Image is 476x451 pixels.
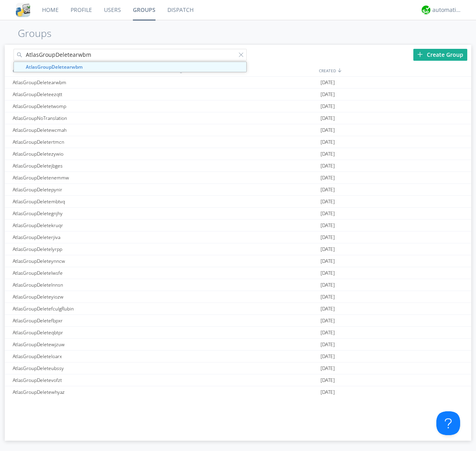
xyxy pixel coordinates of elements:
span: [DATE] [321,362,335,374]
span: [DATE] [321,196,335,208]
span: [DATE] [321,374,335,386]
a: AtlasGroupDeleteezqtt[DATE] [5,89,471,100]
span: [DATE] [321,112,335,124]
a: AtlasGroupDeletenemmw[DATE] [5,172,471,184]
a: AtlasGroupDeletepynir[DATE] [5,184,471,196]
a: AtlasGroupDeletejbges[DATE] [5,160,471,172]
a: AtlasGroupDeletelyrpp[DATE] [5,243,471,255]
a: AtlasGroupDeletewcmah[DATE] [5,124,471,136]
span: [DATE] [321,339,335,351]
div: AtlasGroupDeletezywio [11,148,163,160]
a: AtlasGroupDeletegnjhy[DATE] [5,208,471,220]
span: [DATE] [321,255,335,267]
a: AtlasGroupDeletefculgRubin[DATE] [5,303,471,315]
iframe: Toggle Customer Support [436,411,460,435]
a: AtlasGroupDeleteloarx[DATE] [5,351,471,362]
div: AtlasGroupDeletembtvq [11,196,163,207]
div: AtlasGroupDeletertmcn [11,136,163,148]
div: AtlasGroupDeletewcmah [11,124,163,136]
div: AtlasGroupDeletelnnsn [11,279,163,291]
div: AtlasGroupDeletejbges [11,160,163,172]
div: AtlasGroupDeletetwomp [11,100,163,112]
span: [DATE] [321,208,335,220]
span: [DATE] [321,327,335,339]
div: GROUPS [11,65,161,76]
div: AtlasGroupDeletelyrpp [11,243,163,255]
span: [DATE] [321,279,335,291]
div: AtlasGroupDeletewhyaz [11,386,163,398]
a: AtlasGroupDeletelwsfe[DATE] [5,267,471,279]
span: [DATE] [321,172,335,184]
div: Create Group [413,49,467,61]
div: AtlasGroupDeleteezqtt [11,89,163,100]
a: AtlasGroupDeletembtvq[DATE] [5,196,471,208]
div: AtlasGroupNoTranslation [11,112,163,124]
span: [DATE] [321,351,335,362]
span: [DATE] [321,100,335,112]
span: [DATE] [321,386,335,398]
span: [DATE] [321,160,335,172]
div: AtlasGroupDeletekruqr [11,220,163,231]
div: AtlasGroupDeletewjzuw [11,339,163,350]
a: AtlasGroupDeleteubssy[DATE] [5,362,471,374]
input: Search groups [13,49,247,61]
a: AtlasGroupDeletefbpxr[DATE] [5,315,471,327]
div: AtlasGroupDeleteubssy [11,362,163,374]
span: [DATE] [321,124,335,136]
a: AtlasGroupDeleterjiva[DATE] [5,231,471,243]
div: AtlasGroupDeleterjiva [11,231,163,243]
div: AtlasGroupDeleteqbtpr [11,327,163,338]
div: AtlasGroupDeletefbpxr [11,315,163,326]
span: [DATE] [321,184,335,196]
span: [DATE] [321,148,335,160]
a: AtlasGroupDeleteynncw[DATE] [5,255,471,267]
img: plus.svg [417,52,423,57]
a: AtlasGroupDeleteqbtpr[DATE] [5,327,471,339]
div: AtlasGroupDeletevofzt [11,374,163,386]
div: AtlasGroupDeletelwsfe [11,267,163,279]
a: AtlasGroupDeletelnnsn[DATE] [5,279,471,291]
div: AtlasGroupDeleteyiozw [11,291,163,303]
a: AtlasGroupNoTranslation[DATE] [5,112,471,124]
div: AtlasGroupDeleteloarx [11,351,163,362]
img: cddb5a64eb264b2086981ab96f4c1ba7 [16,3,30,17]
span: [DATE] [321,291,335,303]
span: [DATE] [321,220,335,231]
span: [DATE] [321,89,335,100]
a: AtlasGroupDeleteyiozw[DATE] [5,291,471,303]
img: d2d01cd9b4174d08988066c6d424eccd [422,6,430,14]
a: AtlasGroupDeletetwomp[DATE] [5,100,471,112]
a: AtlasGroupDeletezywio[DATE] [5,148,471,160]
div: AtlasGroupDeletearwbm [11,77,163,88]
div: AtlasGroupDeletenemmw [11,172,163,183]
span: [DATE] [321,136,335,148]
a: AtlasGroupDeletearwbm[DATE] [5,77,471,89]
span: [DATE] [321,267,335,279]
span: [DATE] [321,77,335,89]
span: [DATE] [321,303,335,315]
div: CREATED [317,65,471,76]
strong: AtlasGroupDeletearwbm [26,64,83,70]
div: AtlasGroupDeleteynncw [11,255,163,267]
a: AtlasGroupDeletevofzt[DATE] [5,374,471,386]
div: automation+atlas [432,6,462,14]
a: AtlasGroupDeletewjzuw[DATE] [5,339,471,351]
div: AtlasGroupDeletegnjhy [11,208,163,219]
div: AtlasGroupDeletefculgRubin [11,303,163,314]
span: [DATE] [321,315,335,327]
div: AtlasGroupDeletepynir [11,184,163,195]
a: AtlasGroupDeletekruqr[DATE] [5,220,471,231]
a: AtlasGroupDeletewhyaz[DATE] [5,386,471,398]
span: [DATE] [321,231,335,243]
span: [DATE] [321,243,335,255]
a: AtlasGroupDeletertmcn[DATE] [5,136,471,148]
